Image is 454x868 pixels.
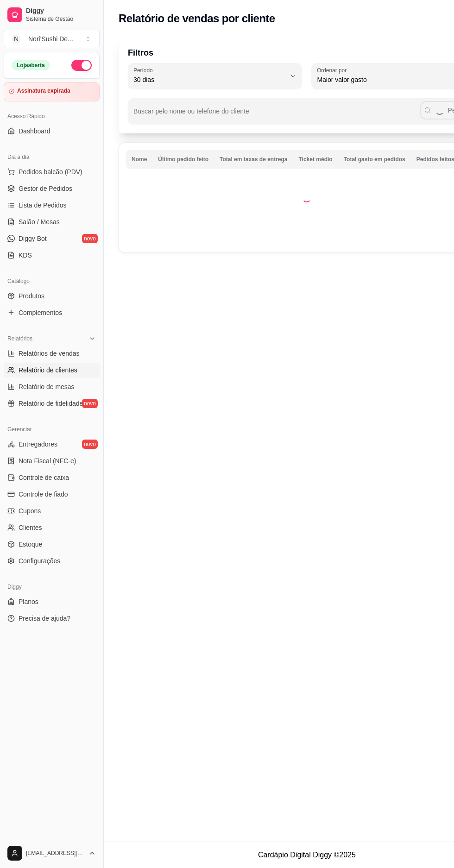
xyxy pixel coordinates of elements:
span: Salão / Mesas [19,217,60,226]
div: Acesso Rápido [4,109,100,124]
button: Alterar Status [71,60,92,71]
span: Complementos [19,308,62,317]
div: Nori'Sushi De ... [28,34,73,44]
a: Nota Fiscal (NFC-e) [4,453,100,468]
span: Relatórios de vendas [19,349,80,358]
div: Loading [302,193,311,202]
a: Relatório de clientes [4,363,100,377]
a: Relatório de mesas [4,379,100,394]
a: Produtos [4,289,100,303]
span: Relatórios [7,335,32,342]
span: Precisa de ajuda? [19,614,70,623]
article: Assinatura expirada [17,88,70,94]
span: N [12,34,21,44]
a: Diggy Botnovo [4,231,100,246]
div: Diggy [4,579,100,594]
button: Select a team [4,30,100,48]
input: Buscar pelo nome ou telefone do cliente [133,110,420,120]
span: Sistema de Gestão [26,15,96,23]
span: Nota Fiscal (NFC-e) [19,456,76,465]
label: Ordenar por [317,66,350,74]
span: Relatório de mesas [19,382,75,391]
span: Produtos [19,291,44,301]
a: Dashboard [4,124,100,138]
span: Controle de caixa [19,473,69,482]
button: Período30 dias [128,63,302,89]
span: Planos [19,597,38,606]
a: KDS [4,248,100,263]
a: Cupons [4,503,100,518]
a: Gestor de Pedidos [4,181,100,196]
span: Diggy [26,7,96,15]
span: [EMAIL_ADDRESS][DOMAIN_NAME] [26,849,85,857]
div: Gerenciar [4,422,100,437]
span: Relatório de fidelidade [19,399,83,408]
button: [EMAIL_ADDRESS][DOMAIN_NAME] [4,842,100,864]
span: Clientes [19,523,42,532]
a: Relatório de fidelidadenovo [4,396,100,411]
span: Gestor de Pedidos [19,184,72,193]
label: Período [133,66,156,74]
span: KDS [19,251,32,260]
span: Controle de fiado [19,490,68,499]
div: Catálogo [4,274,100,289]
a: Clientes [4,520,100,535]
a: Relatórios de vendas [4,346,100,361]
span: Entregadores [19,440,57,449]
a: Controle de fiado [4,487,100,502]
a: Lista de Pedidos [4,198,100,213]
a: Complementos [4,305,100,320]
span: Cupons [19,506,41,516]
span: Estoque [19,540,42,549]
a: Planos [4,594,100,609]
a: Entregadoresnovo [4,437,100,452]
div: Dia a dia [4,150,100,164]
button: Pedidos balcão (PDV) [4,164,100,179]
a: Configurações [4,554,100,568]
span: Diggy Bot [19,234,47,243]
h2: Relatório de vendas por cliente [119,11,275,26]
div: Loja aberta [12,60,50,70]
a: Controle de caixa [4,470,100,485]
a: Precisa de ajuda? [4,611,100,626]
a: Assinatura expirada [4,82,100,101]
span: Configurações [19,556,60,566]
a: Estoque [4,537,100,552]
a: Salão / Mesas [4,214,100,229]
span: Dashboard [19,126,50,136]
span: Pedidos balcão (PDV) [19,167,82,176]
span: Lista de Pedidos [19,201,67,210]
a: DiggySistema de Gestão [4,4,100,26]
span: 30 dias [133,75,285,84]
span: Relatório de clientes [19,365,77,375]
